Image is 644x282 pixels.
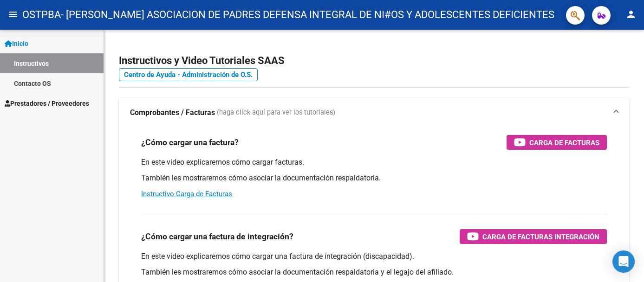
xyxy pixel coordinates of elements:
p: En este video explicaremos cómo cargar una factura de integración (discapacidad). [141,251,607,262]
strong: Comprobantes / Facturas [130,108,215,118]
button: Carga de Facturas Integración [460,229,607,244]
p: En este video explicaremos cómo cargar facturas. [141,157,607,167]
p: También les mostraremos cómo asociar la documentación respaldatoria y el legajo del afiliado. [141,267,607,277]
a: Centro de Ayuda - Administración de O.S. [119,68,258,81]
span: Carga de Facturas [529,137,599,148]
span: - [PERSON_NAME] ASOCIACION DE PADRES DEFENSA INTEGRAL DE NI#OS Y ADOLESCENTES DEFICIENTES [61,5,554,25]
h3: ¿Cómo cargar una factura? [141,136,239,149]
h2: Instructivos y Video Tutoriales SAAS [119,52,629,70]
span: Carga de Facturas Integración [482,231,599,243]
h3: ¿Cómo cargar una factura de integración? [141,230,293,243]
button: Carga de Facturas [507,135,607,150]
a: Instructivo Carga de Facturas [141,190,232,198]
div: Open Intercom Messenger [612,250,635,273]
mat-expansion-panel-header: Comprobantes / Facturas (haga click aquí para ver los tutoriales) [119,98,629,128]
span: (haga click aquí para ver los tutoriales) [217,108,335,118]
span: Prestadores / Proveedores [5,98,89,109]
p: También les mostraremos cómo asociar la documentación respaldatoria. [141,173,607,183]
mat-icon: person [625,9,637,20]
span: Inicio [5,38,28,49]
mat-icon: menu [7,9,19,20]
span: OSTPBA [22,5,61,25]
